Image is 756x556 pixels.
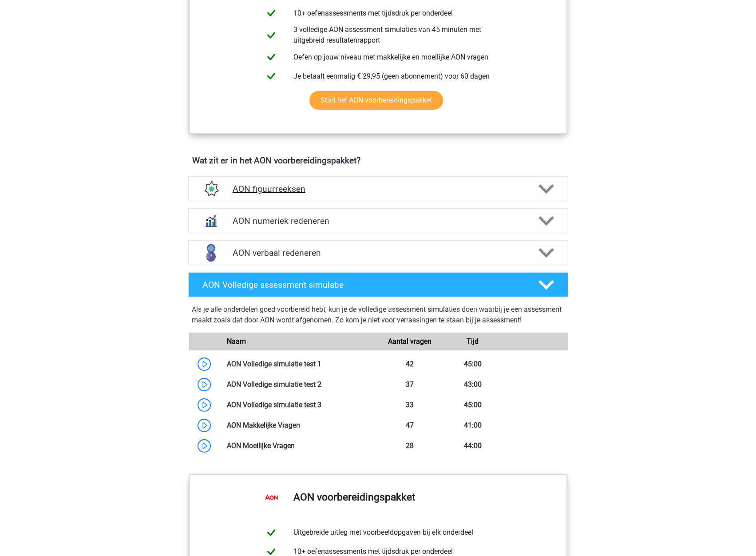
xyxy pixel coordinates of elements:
div: AON Volledige simulatie test 2 [220,379,378,390]
h4: AON figuurreeksen [233,184,523,194]
h4: AON Volledige assessment simulatie [202,280,524,290]
img: numeriek redeneren [199,209,222,232]
div: Tijd [441,336,504,347]
div: AON Volledige simulatie test 3 [220,400,378,410]
h4: Wat zit er in het AON voorbereidingspakket? [192,155,564,166]
h4: AON verbaal redeneren [233,248,523,258]
div: Naam [220,336,378,347]
div: AON Makkelijke Vragen [220,420,378,431]
a: figuurreeksen AON figuurreeksen [185,176,572,201]
a: Start het AON voorbereidingspakket [309,91,443,110]
a: AON Volledige assessment simulatie [185,272,572,297]
a: numeriek redeneren AON numeriek redeneren [185,208,572,233]
div: AON Volledige simulatie test 1 [220,359,378,369]
img: figuurreeksen [199,177,222,200]
div: Als je alle onderdelen goed voorbereid hebt, kun je de volledige assessment simulaties doen waarb... [192,304,565,329]
a: verbaal redeneren AON verbaal redeneren [185,240,572,265]
h4: AON numeriek redeneren [233,216,523,226]
div: AON Moeilijke Vragen [220,441,378,451]
img: verbaal redeneren [199,241,222,264]
div: Aantal vragen [378,336,441,347]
